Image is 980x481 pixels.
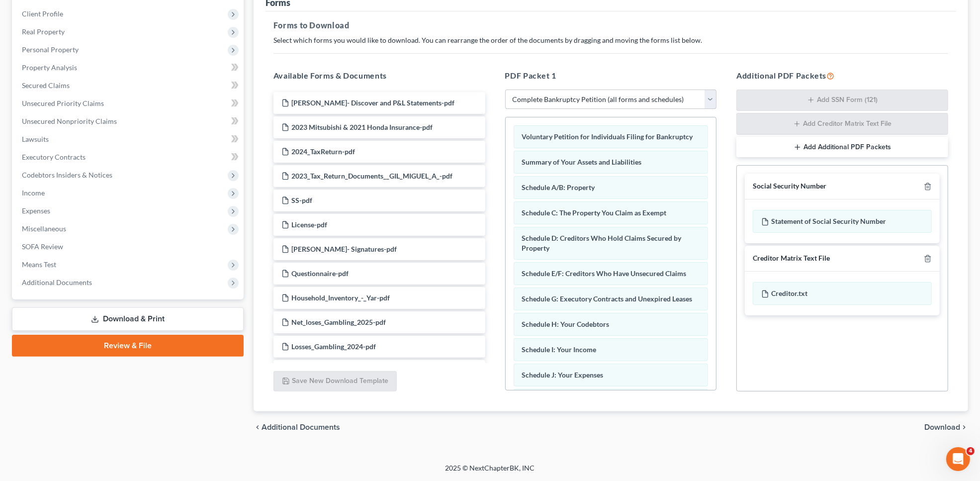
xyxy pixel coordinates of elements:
[522,234,682,252] span: Schedule D: Creditors Who Hold Claims Secured by Property
[22,260,56,269] span: Means Test
[522,183,595,192] span: Schedule A/B: Property
[291,342,376,351] span: Losses_Gambling_2024-pdf
[753,282,932,305] div: Creditor.txt
[14,59,244,77] a: Property Analysis
[967,447,975,455] span: 4
[291,318,386,326] span: Net_loses_Gambling_2025-pdf
[291,220,327,229] span: License-pdf
[736,137,948,158] button: Add Additional PDF Packets
[522,208,667,217] span: Schedule C: The Property You Claim as Exempt
[14,112,244,130] a: Unsecured Nonpriority Claims
[273,19,948,31] h5: Forms to Download
[522,345,597,354] span: Schedule I: Your Income
[22,206,50,215] span: Expenses
[946,447,970,471] iframe: Intercom live chat
[22,135,49,143] span: Lawsuits
[12,307,244,331] a: Download & Print
[291,196,312,204] span: SS-pdf
[12,335,244,357] a: Review & File
[22,189,45,197] span: Income
[22,278,92,287] span: Additional Documents
[262,423,340,431] span: Additional Documents
[291,147,355,156] span: 2024_TaxReturn-pdf
[22,117,117,125] span: Unsecured Nonpriority Claims
[22,153,86,161] span: Executory Contracts
[291,98,454,107] span: [PERSON_NAME]- Discover and P&L Statements-pdf
[505,70,717,82] h5: PDF Packet 1
[14,238,244,256] a: SOFA Review
[753,254,830,263] div: Creditor Matrix Text File
[924,423,968,431] button: Download chevron_right
[522,320,610,328] span: Schedule H: Your Codebtors
[960,423,968,431] i: chevron_right
[522,269,687,278] span: Schedule E/F: Creditors Who Have Unsecured Claims
[22,9,63,18] span: Client Profile
[291,123,433,131] span: 2023 Mitsubishi & 2021 Honda Insurance-pdf
[14,148,244,166] a: Executory Contracts
[753,210,932,233] div: Statement of Social Security Number
[22,81,70,90] span: Secured Claims
[522,132,693,141] span: Voluntary Petition for Individuals Filing for Bankruptcy
[22,27,65,36] span: Real Property
[291,293,390,302] span: Household_Inventory_-_Yar-pdf
[736,113,948,135] button: Add Creditor Matrix Text File
[14,95,244,112] a: Unsecured Priority Claims
[522,158,642,166] span: Summary of Your Assets and Liabilities
[254,423,262,431] i: chevron_left
[753,182,826,191] div: Social Security Number
[273,70,485,82] h5: Available Forms & Documents
[207,463,774,481] div: 2025 © NextChapterBK, INC
[736,70,948,82] h5: Additional PDF Packets
[22,171,112,179] span: Codebtors Insiders & Notices
[522,294,693,303] span: Schedule G: Executory Contracts and Unexpired Leases
[291,172,452,180] span: 2023_Tax_Return_Documents__GIL_MIGUEL_A_-pdf
[14,77,244,95] a: Secured Claims
[22,242,63,251] span: SOFA Review
[522,371,604,379] span: Schedule J: Your Expenses
[736,90,948,111] button: Add SSN Form (121)
[254,423,340,431] a: chevron_left Additional Documents
[22,224,66,233] span: Miscellaneous
[924,423,960,431] span: Download
[22,99,104,107] span: Unsecured Priority Claims
[291,245,397,253] span: [PERSON_NAME]- Signatures-pdf
[273,35,948,45] p: Select which forms you would like to download. You can rearrange the order of the documents by dr...
[291,269,349,278] span: Questionnaire-pdf
[273,371,397,392] button: Save New Download Template
[14,130,244,148] a: Lawsuits
[22,63,77,72] span: Property Analysis
[22,45,79,54] span: Personal Property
